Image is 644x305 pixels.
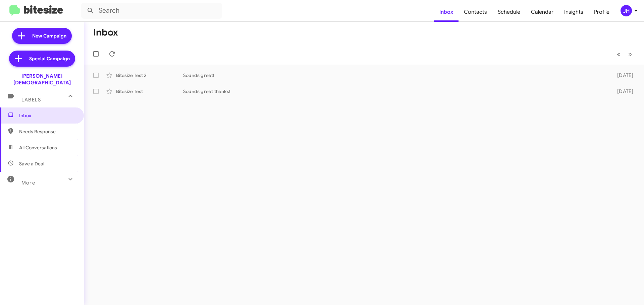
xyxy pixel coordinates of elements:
[21,97,41,103] span: Labels
[29,55,70,62] span: Special Campaign
[613,47,625,61] button: Previous
[183,72,606,79] div: Sounds great!
[606,88,639,95] div: [DATE]
[492,2,526,22] a: Schedule
[589,2,615,22] a: Profile
[19,128,76,135] span: Needs Response
[459,2,492,22] a: Contacts
[526,2,559,22] a: Calendar
[12,28,72,44] a: New Campaign
[93,27,118,38] h1: Inbox
[9,51,75,67] a: Special Campaign
[183,88,606,95] div: Sounds great thanks!
[606,72,639,79] div: [DATE]
[116,88,183,95] div: Bitesize Test
[559,2,589,22] a: Insights
[628,50,632,58] span: »
[116,72,183,79] div: Bitesize Test 2
[617,50,621,58] span: «
[624,47,636,61] button: Next
[19,112,76,119] span: Inbox
[621,5,632,16] div: JH
[615,5,637,16] button: JH
[613,47,636,61] nav: Page navigation example
[434,2,459,22] a: Inbox
[21,180,35,186] span: More
[19,144,57,151] span: All Conversations
[19,160,44,167] span: Save a Deal
[81,3,222,19] input: Search
[32,32,66,39] span: New Campaign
